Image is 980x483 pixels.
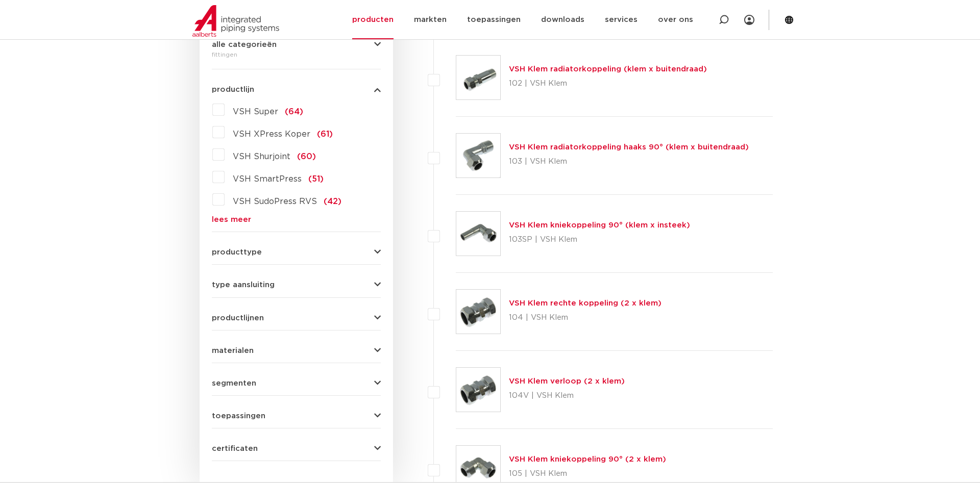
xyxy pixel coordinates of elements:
span: VSH Super [233,108,278,116]
a: VSH Klem radiatorkoppeling (klem x buitendraad) [509,65,707,73]
span: alle categorieën [212,41,277,48]
p: 104 | VSH Klem [509,310,661,326]
p: 103 | VSH Klem [509,154,749,170]
a: VSH Klem kniekoppeling 90° (klem x insteek) [509,221,690,229]
span: (61) [317,130,333,138]
span: certificaten [212,445,258,452]
img: Thumbnail for VSH Klem radiatorkoppeling haaks 90° (klem x buitendraad) [456,134,500,177]
p: 104V | VSH Klem [509,388,625,404]
img: Thumbnail for VSH Klem radiatorkoppeling (klem x buitendraad) [456,56,500,99]
a: VSH Klem rechte koppeling (2 x klem) [509,299,661,307]
button: producttype [212,248,381,256]
span: productlijn [212,86,254,93]
button: productlijn [212,86,381,93]
span: (60) [297,152,316,161]
span: VSH SmartPress [233,175,302,183]
p: 103SP | VSH Klem [509,232,690,248]
p: 105 | VSH Klem [509,466,666,482]
a: VSH Klem verloop (2 x klem) [509,377,625,385]
img: Thumbnail for VSH Klem rechte koppeling (2 x klem) [456,290,500,334]
span: segmenten [212,379,256,387]
div: my IPS [744,9,754,31]
span: toepassingen [212,412,265,420]
button: segmenten [212,379,381,387]
span: materialen [212,347,254,354]
button: certificaten [212,445,381,452]
button: productlijnen [212,314,381,322]
span: type aansluiting [212,281,275,289]
p: 102 | VSH Klem [509,75,707,92]
a: VSH Klem radiatorkoppeling haaks 90° (klem x buitendraad) [509,143,749,151]
img: Thumbnail for VSH Klem verloop (2 x klem) [456,368,500,412]
a: lees meer [212,216,381,223]
span: (64) [285,108,303,116]
button: materialen [212,347,381,354]
span: (51) [308,175,324,183]
span: VSH XPress Koper [233,130,310,138]
span: productlijnen [212,314,264,322]
img: Thumbnail for VSH Klem kniekoppeling 90° (klem x insteek) [456,212,500,256]
span: producttype [212,248,262,256]
div: fittingen [212,48,381,61]
a: VSH Klem kniekoppeling 90° (2 x klem) [509,455,666,463]
span: (42) [324,197,341,206]
button: toepassingen [212,412,381,420]
button: type aansluiting [212,281,381,289]
span: VSH SudoPress RVS [233,197,317,206]
button: alle categorieën [212,41,381,48]
span: VSH Shurjoint [233,152,290,161]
